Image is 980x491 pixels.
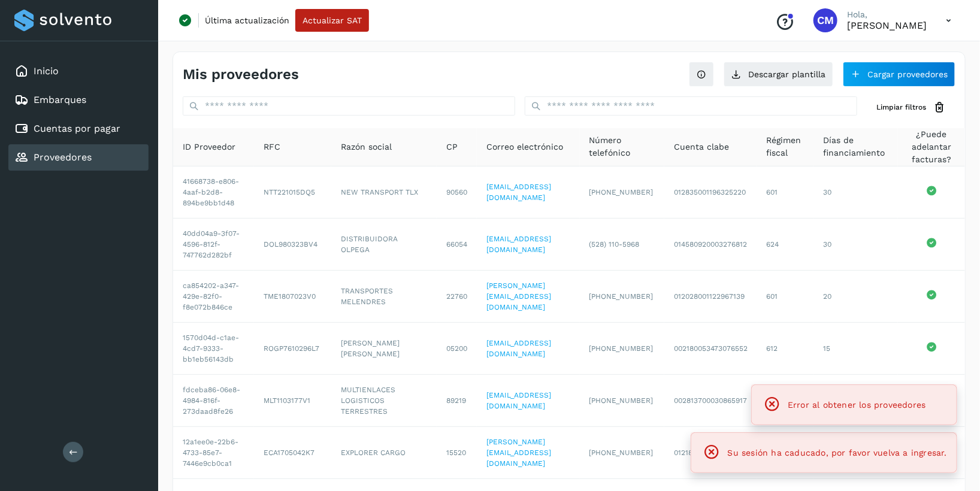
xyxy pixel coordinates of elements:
span: Días de financiamiento [823,134,888,159]
td: DISTRIBUIDORA OLPEGA [331,219,437,271]
td: DOL980323BV4 [254,219,331,271]
td: NEW TRANSPORT TLX [331,166,437,219]
td: 41668738-e806-4aaf-b2d8-894be9bb1d48 [173,166,254,219]
a: [EMAIL_ADDRESS][DOMAIN_NAME] [486,339,551,358]
td: 89219 [437,375,477,427]
td: MULTIENLACES LOGISTICOS TERRESTRES [331,375,437,427]
td: 601 [757,166,813,219]
span: ¿Puede adelantar facturas? [908,128,955,166]
td: 30 [813,166,898,219]
span: Razón social [341,141,392,153]
td: 66054 [437,219,477,271]
td: 626 [757,427,813,479]
span: RFC [264,141,280,153]
div: Cuentas por pagar [8,116,149,142]
td: EXPLORER CARGO [331,427,437,479]
td: 012180001175495716 [664,427,757,479]
p: Hola, [847,10,927,20]
a: [PERSON_NAME][EMAIL_ADDRESS][DOMAIN_NAME] [486,281,551,311]
h4: Mis proveedores [183,66,299,83]
td: 002813700030865917 [664,375,757,427]
p: Cynthia Mendoza [847,20,927,31]
td: ECA1705042K7 [254,427,331,479]
td: 012028001122967139 [664,271,757,323]
td: 22760 [437,271,477,323]
span: [PHONE_NUMBER] [589,188,654,196]
td: ROGP7610296L7 [254,323,331,375]
td: 30 [813,219,898,271]
span: Cuenta clabe [674,141,729,153]
span: Número telefónico [589,134,655,159]
span: Actualizar SAT [303,16,362,25]
span: [PHONE_NUMBER] [589,396,654,405]
a: [EMAIL_ADDRESS][DOMAIN_NAME] [486,391,551,410]
span: Correo electrónico [486,141,563,153]
button: Limpiar filtros [867,96,955,119]
td: 15 [813,323,898,375]
td: 90560 [437,166,477,219]
div: Proveedores [8,144,149,171]
td: 624 [757,375,813,427]
td: ca854202-a347-429e-82f0-f8e072b846ce [173,271,254,323]
td: 612 [757,323,813,375]
td: 12a1ee0e-22b6-4733-85e7-7446e9cb0ca1 [173,427,254,479]
p: Última actualización [205,15,289,26]
td: 20 [813,271,898,323]
a: Inicio [34,65,59,77]
div: Embarques [8,87,149,113]
td: 15 [813,427,898,479]
td: 30 [813,375,898,427]
td: 624 [757,219,813,271]
span: Su sesión ha caducado, por favor vuelva a ingresar. [728,448,947,457]
td: NTT221015DQ5 [254,166,331,219]
td: fdceba86-06e8-4984-816f-273daad8fe26 [173,375,254,427]
td: TRANSPORTES MELENDRES [331,271,437,323]
span: Limpiar filtros [876,102,926,113]
td: 05200 [437,323,477,375]
a: [EMAIL_ADDRESS][DOMAIN_NAME] [486,235,551,254]
button: Actualizar SAT [295,9,369,32]
td: 1570d04d-c1ae-4cd7-9333-bb1eb56143db [173,323,254,375]
button: Descargar plantilla [724,62,833,87]
td: 601 [757,271,813,323]
td: 40dd04a9-3f07-4596-812f-747762d282bf [173,219,254,271]
td: TME1807023V0 [254,271,331,323]
button: Cargar proveedores [843,62,955,87]
span: (528) 110-5968 [589,240,640,248]
a: [EMAIL_ADDRESS][DOMAIN_NAME] [486,183,551,202]
span: Régimen fiscal [767,134,804,159]
span: ID Proveedor [183,141,235,153]
a: Proveedores [34,151,92,163]
span: [PHONE_NUMBER] [589,292,654,301]
span: Error al obtener los proveedores [788,400,926,410]
td: 012835001196325220 [664,166,757,219]
div: Inicio [8,58,149,84]
a: Embarques [34,94,86,105]
td: 15520 [437,427,477,479]
td: [PERSON_NAME] [PERSON_NAME] [331,323,437,375]
a: Cuentas por pagar [34,123,120,134]
span: [PHONE_NUMBER] [589,448,654,457]
span: [PHONE_NUMBER] [589,344,654,353]
td: MLT1103177V1 [254,375,331,427]
a: [PERSON_NAME][EMAIL_ADDRESS][DOMAIN_NAME] [486,438,551,468]
td: 002180053473076552 [664,323,757,375]
td: 014580920003276812 [664,219,757,271]
span: CP [446,141,458,153]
